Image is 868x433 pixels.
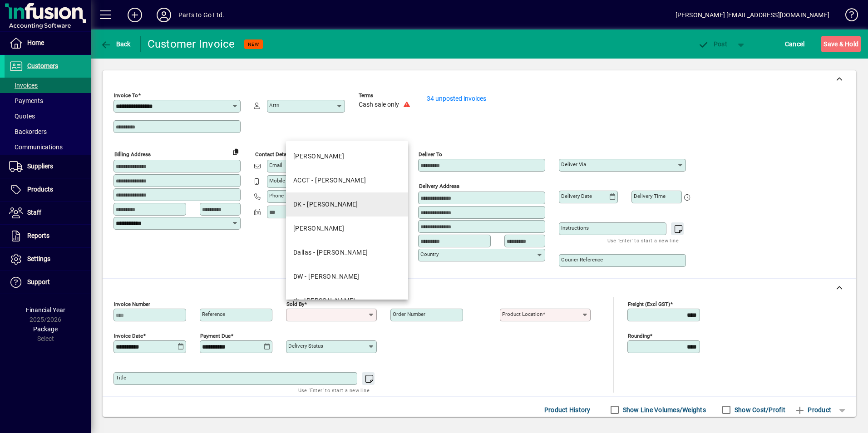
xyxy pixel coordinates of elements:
mat-option: DK - Dharmendra Kumar [286,192,408,216]
button: Copy to Delivery address [228,144,243,159]
a: Invoices [5,78,91,93]
a: Communications [5,139,91,155]
span: Package [33,325,58,333]
mat-label: Delivery date [561,193,592,199]
span: Products [27,186,53,193]
span: Communications [9,143,63,151]
span: Product [794,403,831,417]
span: Back [100,40,131,48]
button: Post [693,36,732,52]
mat-option: LD - Laurie Dawes [286,216,408,241]
div: [PERSON_NAME] [EMAIL_ADDRESS][DOMAIN_NAME] [676,8,829,22]
span: Product History [544,403,591,417]
div: Customer Invoice [148,37,235,51]
mat-label: Delivery time [634,193,666,199]
label: Show Cost/Profit [733,405,785,414]
mat-label: Delivery status [288,343,323,349]
mat-label: Title [116,374,126,381]
mat-label: Phone [269,192,284,199]
app-page-header-button: Back [91,36,141,52]
div: DK - [PERSON_NAME] [293,200,358,209]
mat-label: Country [420,251,439,257]
div: rk - [PERSON_NAME] [293,296,355,305]
span: NEW [248,41,259,47]
button: Cancel [783,36,807,52]
span: Support [27,278,50,285]
div: Parts to Go Ltd. [178,8,225,22]
mat-label: Payment due [200,333,231,339]
div: [PERSON_NAME] [293,224,345,233]
span: Home [27,39,44,46]
mat-label: Invoice number [114,301,150,307]
mat-label: Order number [393,311,425,317]
button: Product [790,402,836,418]
div: [PERSON_NAME] [293,152,345,161]
a: Products [5,178,91,201]
mat-label: Rounding [628,333,650,339]
mat-hint: Use 'Enter' to start a new line [298,385,370,395]
a: Payments [5,93,91,108]
mat-option: DAVE - Dave Keogan [286,144,408,168]
a: Knowledge Base [838,2,857,31]
mat-label: Mobile [269,177,285,184]
mat-label: Sold by [286,301,304,307]
mat-label: Product location [502,311,542,317]
div: ACCT - [PERSON_NAME] [293,176,366,185]
span: Financial Year [26,306,65,314]
button: Product History [541,402,594,418]
button: Back [98,36,133,52]
mat-label: Reference [202,311,225,317]
span: Customers [27,62,58,69]
mat-label: Email [269,162,282,168]
div: Dallas - [PERSON_NAME] [293,248,368,257]
span: Quotes [9,113,35,120]
mat-label: Invoice date [114,333,143,339]
mat-option: Dallas - Dallas Iosefo [286,241,408,265]
span: Terms [359,93,413,98]
span: Backorders [9,128,47,135]
span: Cash sale only [359,101,399,108]
a: Reports [5,225,91,247]
mat-label: Deliver via [561,161,586,167]
div: DW - [PERSON_NAME] [293,272,360,281]
mat-label: Deliver To [419,151,442,157]
a: 34 unposted invoices [427,95,486,102]
span: Invoices [9,82,38,89]
button: Profile [149,7,178,23]
a: Staff [5,202,91,224]
span: Payments [9,97,43,104]
mat-label: Courier Reference [561,256,603,263]
span: ost [698,40,727,48]
mat-label: Invoice To [114,92,138,98]
button: Save & Hold [821,36,861,52]
span: Staff [27,209,41,216]
a: Backorders [5,124,91,139]
span: P [714,40,718,48]
span: Suppliers [27,162,53,170]
mat-label: Freight (excl GST) [628,301,670,307]
a: Settings [5,248,91,271]
span: Cancel [785,37,805,51]
label: Show Line Volumes/Weights [621,405,706,414]
mat-label: Attn [269,102,279,108]
a: Suppliers [5,155,91,178]
mat-hint: Use 'Enter' to start a new line [607,235,679,246]
mat-option: DW - Dave Wheatley [286,265,408,289]
mat-option: rk - Rajat Kapoor [286,289,408,313]
span: Settings [27,255,50,262]
a: Support [5,271,91,294]
mat-label: Instructions [561,225,589,231]
mat-option: ACCT - David Wynne [286,168,408,192]
a: Quotes [5,108,91,124]
button: Add [120,7,149,23]
a: Home [5,32,91,54]
span: Reports [27,232,49,239]
span: S [824,40,827,48]
span: ave & Hold [824,37,858,51]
